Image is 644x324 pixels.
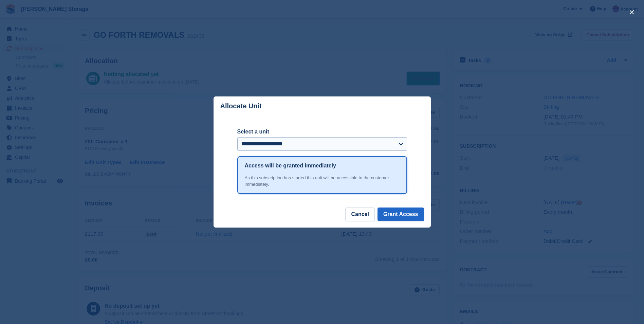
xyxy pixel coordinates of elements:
[237,128,407,136] label: Select a unit
[220,102,262,110] p: Allocate Unit
[626,7,637,18] button: close
[378,208,424,221] button: Grant Access
[345,208,374,221] button: Cancel
[245,162,336,170] h1: Access will be granted immediately
[245,175,400,188] div: As this subscription has started this unit will be accessible to the customer immediately.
